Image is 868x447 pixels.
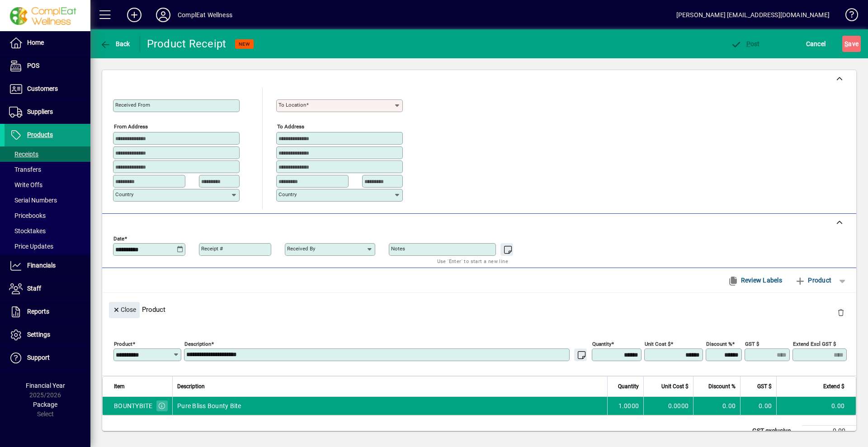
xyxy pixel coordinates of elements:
a: Stocktakes [5,223,90,239]
span: NEW [239,41,250,47]
span: Transfers [9,166,41,173]
mat-label: Product [114,340,132,347]
button: Add [120,7,149,23]
td: 0.00 [776,397,856,415]
mat-label: Receipt # [201,245,223,252]
span: Extend $ [823,381,844,391]
mat-label: GST $ [745,340,759,347]
span: Price Updates [9,243,53,250]
span: Financials [27,262,56,269]
a: Settings [5,324,90,346]
app-page-header-button: Delete [830,308,852,316]
mat-label: Unit Cost $ [645,340,670,347]
span: Back [100,40,130,47]
span: 0.0000 [668,401,689,410]
a: Knowledge Base [839,2,857,31]
div: ComplEat Wellness [178,8,232,22]
a: Write Offs [5,177,90,193]
mat-label: Country [115,191,133,198]
span: Settings [27,331,50,338]
span: Suppliers [27,108,53,115]
span: Discount % [708,381,736,391]
mat-hint: Use 'Enter' to start a new line [437,256,508,266]
span: Reports [27,308,49,315]
mat-label: Description [184,340,211,347]
div: Product Receipt [147,37,226,51]
span: Products [27,131,53,138]
span: Customers [27,85,58,92]
span: Quantity [618,381,639,391]
span: GST $ [757,381,772,391]
span: Support [27,354,50,361]
a: Price Updates [5,239,90,254]
span: Pricebooks [9,212,46,219]
span: Financial Year [26,382,65,389]
app-page-header-button: Close [107,305,142,313]
span: Write Offs [9,181,42,188]
button: Close [109,302,140,318]
span: Staff [27,285,41,292]
button: Cancel [804,36,828,52]
mat-label: Received From [115,102,150,108]
span: POS [27,62,39,69]
span: ost [731,40,760,47]
span: Serial Numbers [9,197,57,204]
span: Description [177,381,205,391]
a: Transfers [5,162,90,177]
a: Serial Numbers [5,193,90,208]
mat-label: To location [278,102,306,108]
mat-label: Extend excl GST $ [793,340,836,347]
mat-label: Country [278,191,297,198]
span: Cancel [806,37,826,51]
a: Reports [5,301,90,323]
td: 0.00 [740,397,776,415]
button: Product [790,272,836,288]
mat-label: Discount % [706,340,732,347]
td: Pure Bliss Bounty Bite [172,397,607,415]
span: Home [27,39,44,46]
td: 0.00 [802,425,856,436]
span: Stocktakes [9,227,46,235]
a: Customers [5,78,90,100]
span: ave [844,37,859,51]
button: Delete [830,302,852,324]
button: Review Labels [724,272,786,288]
button: Post [728,36,762,52]
mat-label: Date [113,235,124,241]
span: Item [114,381,125,391]
span: Product [795,273,831,287]
mat-label: Quantity [592,340,611,347]
span: Package [33,401,57,408]
span: S [844,40,848,47]
a: Pricebooks [5,208,90,223]
button: Profile [149,7,178,23]
button: Back [98,36,132,52]
span: Close [113,302,136,317]
span: Unit Cost $ [661,381,689,391]
a: Home [5,32,90,54]
a: Staff [5,278,90,300]
mat-label: Received by [287,245,315,252]
div: BOUNTYBITE [114,401,153,410]
app-page-header-button: Back [90,36,140,52]
a: Suppliers [5,101,90,123]
a: Support [5,347,90,369]
button: Save [842,36,861,52]
td: 0.00 [693,397,740,415]
span: Review Labels [727,273,782,287]
td: 1.0000 [607,397,643,415]
a: POS [5,55,90,77]
span: Receipts [9,151,38,158]
td: GST exclusive [748,425,802,436]
span: P [746,40,750,47]
mat-label: Notes [391,245,405,252]
div: Product [102,293,856,326]
div: [PERSON_NAME] [EMAIL_ADDRESS][DOMAIN_NAME] [676,8,830,22]
a: Receipts [5,146,90,162]
a: Financials [5,254,90,277]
